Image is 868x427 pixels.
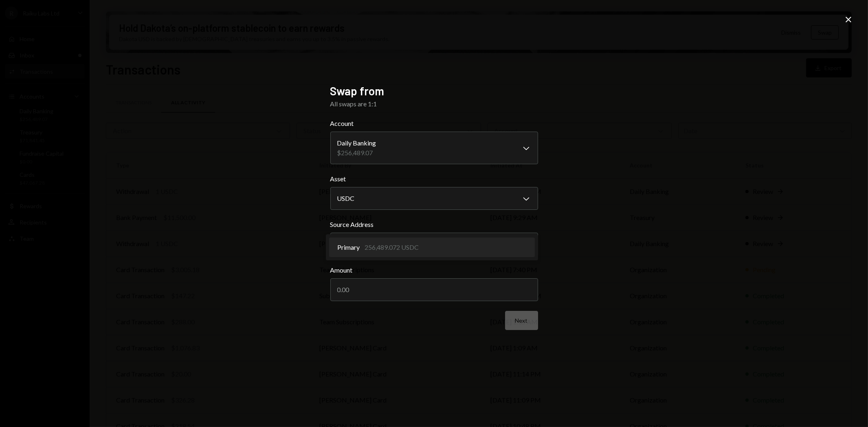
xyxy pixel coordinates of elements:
span: Primary [337,242,360,252]
button: Account [330,132,538,164]
button: Asset [330,187,538,210]
button: Source Address [330,233,538,255]
label: Amount [330,265,538,275]
div: 256,489.072 USDC [365,242,419,252]
label: Source Address [330,220,538,229]
input: 0.00 [330,278,538,301]
div: All swaps are 1:1 [330,99,538,109]
h2: Swap from [330,83,538,99]
label: Account [330,119,538,128]
label: Asset [330,174,538,184]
